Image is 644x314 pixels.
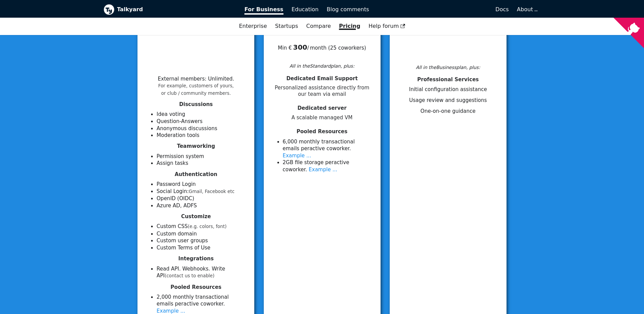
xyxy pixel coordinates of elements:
a: Enterprise [235,20,271,32]
h4: Professional Services [398,76,498,83]
a: Example ... [157,308,185,314]
li: Custom Terms of Use [157,244,246,251]
li: Custom domain [157,230,246,238]
span: Dedicated server [297,105,347,111]
h4: Pooled Resources [272,128,372,135]
a: Education [288,4,323,15]
a: Example ... [309,167,337,173]
a: Startups [271,20,302,32]
li: External members : Unlimited . [158,76,234,96]
li: Anonymous discussions [157,125,246,132]
li: One-on-one guidance [398,108,498,115]
h4: Authentication [146,171,246,178]
a: Pricing [335,20,365,32]
a: Docs [373,4,513,15]
li: Moderation tools [157,132,246,139]
span: Docs [495,6,509,13]
h4: Customize [146,213,246,220]
div: All in the Standard plan, plus: [272,62,372,70]
b: 300 [293,43,307,51]
span: Education [292,6,319,13]
li: Read API. Webhooks. Write API [157,265,246,280]
h4: Teamworking [146,143,246,150]
a: About [517,6,537,13]
li: Permission system [157,153,246,160]
li: Password Login [157,181,246,188]
a: Example ... [283,153,311,159]
a: For Business [240,4,288,15]
div: Min € / month ( 25 coworkers ) [272,36,372,52]
a: Blog comments [323,4,373,15]
h4: Integrations [146,256,246,262]
small: (e.g. colors, font) [188,224,226,229]
li: OpenID (OIDC) [157,195,246,202]
small: (contact us to enable) [165,273,215,278]
li: Assign tasks [157,160,246,167]
li: 6 ,000 monthly transactional emails per active coworker . [283,138,372,159]
li: Social Login: [157,188,246,195]
div: Email us: [398,10,498,62]
a: Compare [306,23,331,29]
li: Custom CSS [157,223,246,230]
span: Personalized assistance directly from our team via email [272,85,372,98]
img: Talkyard logo [104,4,114,15]
span: Dedicated Email Support [286,75,357,82]
li: Initial configuration assistance [398,86,498,93]
li: 2 GB file storage per active coworker . [283,159,372,173]
b: Talkyard [117,5,235,14]
li: Idea voting [157,111,246,118]
span: For Business [244,6,283,15]
h4: Pooled Resources [146,284,246,291]
h4: Discussions [146,101,246,108]
span: Blog comments [327,6,369,13]
div: All in the Business plan, plus: [398,64,498,71]
li: Usage review and suggestions [398,97,498,104]
li: Azure AD, ADFS [157,202,246,209]
small: Gmail, Facebook etc [189,189,235,194]
small: For example, customers of yours, or club / community members. [158,83,234,96]
span: Help forum [368,23,405,29]
a: Talkyard logoTalkyard [104,4,235,15]
li: Custom user groups [157,237,246,244]
a: Help forum [364,20,409,32]
span: A scalable managed VM [272,115,372,121]
li: Question-Answers [157,118,246,125]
